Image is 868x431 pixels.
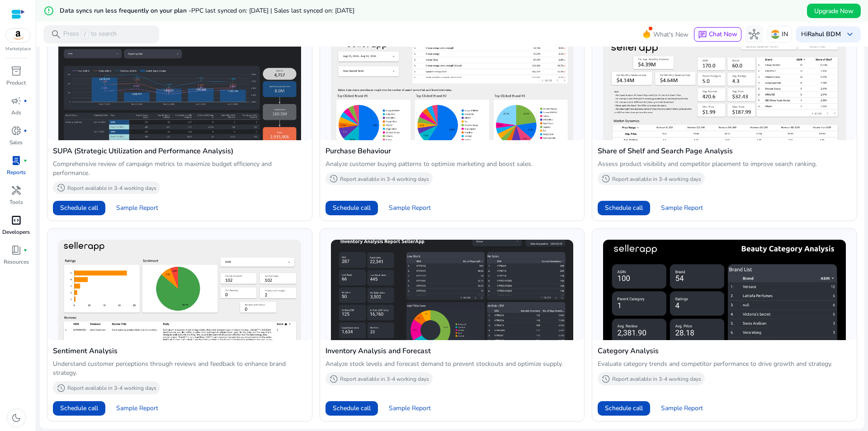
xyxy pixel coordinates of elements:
[654,201,710,215] button: Sample Report
[325,346,579,356] h4: Inventory Analysis and Forecast
[67,384,156,392] p: Report available in 3-4 working days
[43,5,54,16] mat-icon: error_outline
[116,404,158,413] span: Sample Report
[7,168,26,176] p: Reports
[771,30,780,39] img: in.svg
[598,201,650,215] button: Schedule call
[382,401,438,416] button: Sample Report
[191,6,354,15] span: PPC last synced on: [DATE] | Sales last synced on: [DATE]
[333,403,371,413] span: Schedule call
[60,203,98,213] span: Schedule call
[601,174,610,183] span: history_2
[661,404,703,413] span: Sample Report
[329,174,338,183] span: history_2
[53,201,105,215] button: Schedule call
[325,401,378,416] button: Schedule call
[11,185,22,196] span: handyman
[807,30,841,38] b: Rahul BDM
[709,30,737,38] span: Chat Now
[605,203,643,213] span: Schedule call
[11,245,22,256] span: book_4
[53,401,105,416] button: Schedule call
[9,138,23,147] p: Sales
[24,159,27,162] span: fiber_manual_record
[57,183,66,192] span: history_2
[598,146,851,156] h4: Share of Shelf and Search Page Analysis
[333,203,371,213] span: Schedule call
[81,29,89,39] span: /
[57,384,66,393] span: history_2
[2,228,30,236] p: Developers
[109,201,165,215] button: Sample Report
[605,403,643,413] span: Schedule call
[329,374,338,384] span: history_2
[389,404,431,413] span: Sample Report
[6,79,26,87] p: Product
[325,146,579,156] h4: Purchase Behaviour
[53,146,307,156] h4: SUPA (Strategic Utilization and Performance Analysis)
[653,27,689,43] span: What's New
[4,258,29,266] p: Resources
[612,175,701,183] p: Report available in 3-4 working days
[749,29,759,40] span: hub
[60,403,98,413] span: Schedule call
[9,198,23,206] p: Tools
[11,155,22,166] span: lab_profile
[53,360,307,378] p: Understand customer perceptions through reviews and feedback to enhance brand strategy.
[11,66,22,76] span: inventory_2
[6,28,30,42] img: amazon.svg
[11,215,22,226] span: code_blocks
[340,175,429,183] p: Report available in 3-4 working days
[807,4,861,18] button: Upgrade Now
[60,7,354,15] h5: Data syncs run less frequently on your plan -
[598,346,851,356] h4: Category Analysis
[325,201,378,215] button: Schedule call
[601,374,610,384] span: history_2
[11,125,22,136] span: donut_small
[698,30,707,39] span: chat
[814,6,854,16] span: Upgrade Now
[598,401,650,416] button: Schedule call
[67,185,156,192] p: Report available in 3-4 working days
[598,160,851,169] p: Assess product visibility and competitor placement to improve search ranking.
[109,401,165,416] button: Sample Report
[24,248,27,252] span: fiber_manual_record
[612,375,701,383] p: Report available in 3-4 working days
[53,346,307,356] h4: Sentiment Analysis
[325,160,579,169] p: Analyze customer buying patterns to optimize marketing and boost sales.
[340,375,429,383] p: Report available in 3-4 working days
[11,95,22,106] span: campaign
[382,201,438,215] button: Sample Report
[51,29,61,40] span: search
[11,412,22,423] span: dark_mode
[801,31,841,38] p: Hi
[694,27,741,42] button: chatChat Now
[745,25,763,43] button: hub
[24,99,27,103] span: fiber_manual_record
[598,360,851,369] p: Evaluate category trends and competitor performance to drive growth and strategy.
[661,204,703,213] span: Sample Report
[325,360,579,369] p: Analyze stock levels and forecast demand to prevent stockouts and optimize supply.
[5,46,31,52] p: Marketplace
[53,160,307,178] p: Comprehensive review of campaign metrics to maximize budget efficiency and performance.
[844,29,855,40] span: keyboard_arrow_down
[116,204,158,213] span: Sample Report
[389,204,431,213] span: Sample Report
[782,26,788,42] p: IN
[11,109,21,117] p: Ads
[654,401,710,416] button: Sample Report
[24,129,27,133] span: fiber_manual_record
[63,29,117,39] p: Press to search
